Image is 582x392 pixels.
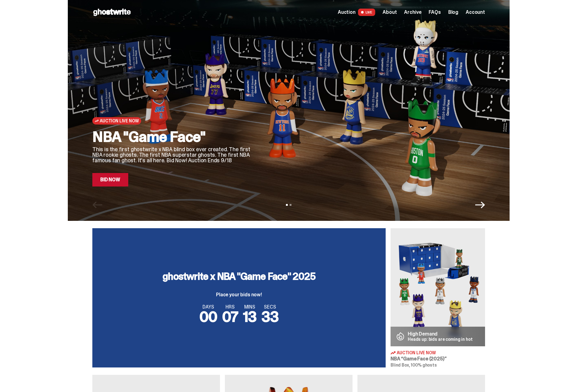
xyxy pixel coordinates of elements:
h2: NBA "Game Face" [92,129,252,144]
a: FAQs [429,10,441,15]
a: Blog [448,10,458,15]
span: DAYS [199,305,217,309]
span: LIVE [358,9,376,16]
span: Auction [338,10,356,15]
span: MINS [243,305,257,309]
span: 100% ghosts [411,362,437,368]
button: View slide 1 [286,204,288,206]
a: Bid Now [92,173,128,186]
a: Archive [404,10,421,15]
span: 13 [243,307,257,326]
a: Game Face (2025) High Demand Heads up: bids are coming in hot Auction Live Now [391,228,485,367]
span: Auction Live Now [100,118,139,123]
span: HRS [222,305,238,309]
span: 33 [261,307,279,326]
a: About [383,10,397,15]
p: Heads up: bids are coming in hot [408,337,473,341]
p: Place your bids now! [163,292,315,297]
p: High Demand [408,332,473,336]
p: This is the first ghostwrite x NBA blind box ever created. The first NBA rookie ghosts. The first... [92,147,252,163]
h3: ghostwrite x NBA "Game Face" 2025 [163,271,315,281]
h3: NBA “Game Face (2025)” [391,356,485,361]
a: Account [466,10,485,15]
span: 00 [199,307,217,326]
img: Game Face (2025) [391,228,485,346]
button: View slide 2 [290,204,291,206]
button: Next [475,200,485,210]
span: 07 [222,307,238,326]
a: Auction LIVE [338,9,375,16]
span: Blind Box, [391,362,410,368]
span: Auction Live Now [397,351,436,355]
span: SECS [261,305,279,309]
